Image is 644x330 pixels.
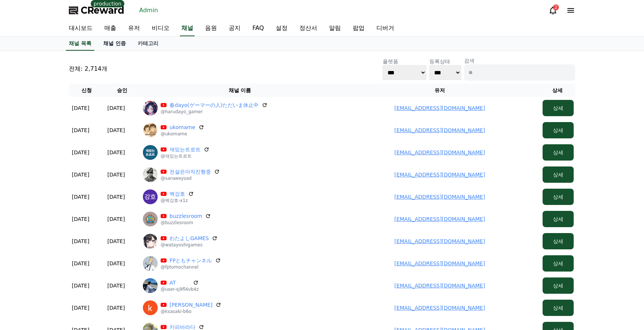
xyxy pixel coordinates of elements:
[72,149,89,156] p: [DATE]
[143,145,158,160] img: 재밌는트로트
[543,144,574,161] button: 상세
[132,37,164,51] a: 카테고리
[107,171,125,178] p: [DATE]
[395,172,485,178] a: [EMAIL_ADDRESS][DOMAIN_NAME]
[2,235,49,253] a: Home
[464,57,575,64] p: 검색
[107,215,125,223] p: [DATE]
[107,260,125,267] p: [DATE]
[107,238,125,245] p: [DATE]
[107,127,125,134] p: [DATE]
[122,21,146,36] a: 유저
[69,64,107,73] p: 전체: 2,714개
[161,175,220,181] p: @sanaeeysad
[72,104,89,112] p: [DATE]
[429,58,461,65] p: 등록상태
[72,304,89,312] p: [DATE]
[170,235,209,242] a: わたよしGAMES
[104,84,140,97] th: 승인
[323,21,347,36] a: 알림
[170,212,202,220] a: buzzlesroom
[98,21,122,36] a: 매출
[543,216,574,222] a: 상세
[143,123,158,138] img: ukomame
[180,21,195,36] a: 채널
[294,21,323,36] a: 정산서
[340,84,540,97] th: 유저
[395,283,485,289] a: [EMAIL_ADDRESS][DOMAIN_NAME]
[543,105,574,111] a: 상세
[543,255,574,272] button: 상세
[543,100,574,116] button: 상세
[143,300,158,315] img: k sasaki
[543,300,574,316] button: 상세
[72,127,89,134] p: [DATE]
[395,149,485,155] a: [EMAIL_ADDRESS][DOMAIN_NAME]
[543,127,574,133] a: 상세
[72,215,89,223] p: [DATE]
[72,260,89,267] p: [DATE]
[107,282,125,289] p: [DATE]
[543,189,574,205] button: 상세
[395,105,485,111] a: [EMAIL_ADDRESS][DOMAIN_NAME]
[199,21,223,36] a: 음원
[63,21,98,36] a: 대시보드
[161,153,209,159] p: @재밌는트로트
[543,172,574,178] a: 상세
[107,149,125,156] p: [DATE]
[170,301,212,309] a: [PERSON_NAME]
[543,283,574,289] a: 상세
[543,166,574,183] button: 상세
[161,309,221,314] p: @ksasaki-b6o
[543,233,574,249] button: 상세
[72,238,89,245] p: [DATE]
[161,286,199,292] p: @user-sj9fl4vb4z
[143,101,158,115] img: 春dayo(ゲーマーの人)ただいま休止中
[140,84,340,97] th: 채널 이름
[107,193,125,201] p: [DATE]
[170,279,190,286] a: AT
[170,146,201,153] a: 재밌는트로트
[170,124,195,131] a: ukomame
[107,304,125,312] p: [DATE]
[395,194,485,200] a: [EMAIL_ADDRESS][DOMAIN_NAME]
[170,101,259,109] a: 春dayo(ゲーマーの人)ただいま休止中
[370,21,400,36] a: 디버거
[61,246,83,252] span: Messages
[161,220,211,226] p: @buzzlesroom
[170,168,211,175] a: 전설은아직진행중
[395,238,485,244] a: [EMAIL_ADDRESS][DOMAIN_NAME]
[143,212,158,226] img: buzzlesroom
[72,282,89,289] p: [DATE]
[395,305,485,311] a: [EMAIL_ADDRESS][DOMAIN_NAME]
[395,260,485,266] a: [EMAIL_ADDRESS][DOMAIN_NAME]
[69,84,104,97] th: 신청
[543,238,574,244] a: 상세
[81,4,124,16] span: CReward
[395,127,485,133] a: [EMAIL_ADDRESS][DOMAIN_NAME]
[553,4,559,10] div: 2
[72,171,89,178] p: [DATE]
[146,21,175,36] a: 비디오
[97,37,132,51] a: 채널 인증
[143,256,158,271] img: FPともチャンネル
[72,193,89,201] p: [DATE]
[543,149,574,155] a: 상세
[161,109,268,115] p: @harudayo_gamer
[543,305,574,311] a: 상세
[549,6,557,15] a: 2
[383,58,426,65] p: 플랫폼
[143,189,158,204] img: 백강호
[161,131,204,137] p: @ukomame
[223,21,246,36] a: 공지
[543,277,574,294] button: 상세
[246,21,270,36] a: FAQ
[161,264,221,270] p: @fptomochannel
[270,21,294,36] a: 설정
[161,242,218,248] p: @watayoshigames
[95,235,142,253] a: Settings
[395,216,485,222] a: [EMAIL_ADDRESS][DOMAIN_NAME]
[136,4,161,16] a: Admin
[347,21,370,36] a: 팝업
[110,246,128,252] span: Settings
